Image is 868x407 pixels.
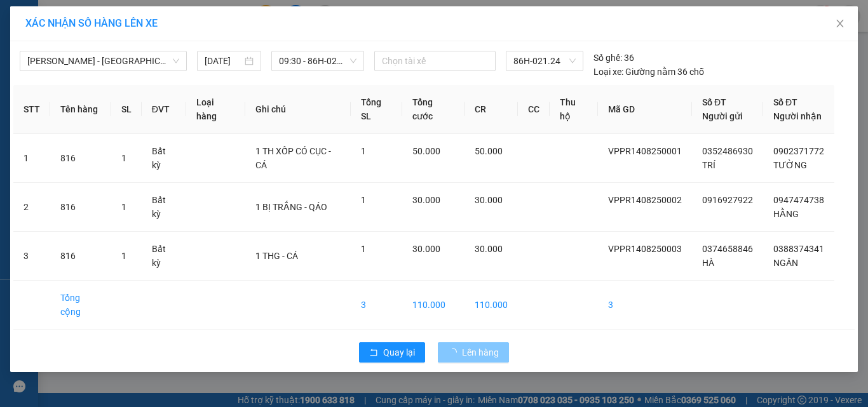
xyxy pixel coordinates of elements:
[513,51,576,70] span: 86H-021.24
[255,202,327,212] span: 1 BỊ TRẮNG - QÁO
[593,51,634,65] div: 36
[369,348,378,358] span: rollback
[205,54,241,68] input: 14/08/2025
[465,85,518,134] th: CR
[121,153,126,163] span: 1
[598,281,692,330] td: 3
[448,348,462,357] span: loading
[598,85,692,134] th: Mã GD
[593,65,623,79] span: Loại xe:
[608,244,682,254] span: VPPR1408250003
[773,258,798,268] span: NGÂN
[27,51,179,70] span: Phan Rí - Sài Gòn
[50,281,111,330] td: Tổng cộng
[13,183,50,232] td: 2
[702,97,726,107] span: Số ĐT
[361,146,366,156] span: 1
[186,85,245,134] th: Loại hàng
[6,28,242,44] li: 01 [PERSON_NAME]
[73,46,83,57] span: phone
[142,85,186,134] th: ĐVT
[6,6,69,69] img: logo.jpg
[13,134,50,183] td: 1
[593,51,622,65] span: Số ghế:
[773,146,824,156] span: 0902371772
[465,281,518,330] td: 110.000
[73,8,180,24] b: [PERSON_NAME]
[702,258,714,268] span: HÀ
[279,51,357,70] span: 09:30 - 86H-021.24
[462,345,499,359] span: Lên hàng
[351,281,403,330] td: 3
[475,244,503,254] span: 30.000
[475,195,503,205] span: 30.000
[773,195,824,205] span: 0947474738
[255,146,331,170] span: 1 TH XỐP CÓ CỤC - CÁ
[402,281,465,330] td: 110.000
[111,85,142,134] th: SL
[412,195,440,205] span: 30.000
[518,85,550,134] th: CC
[773,97,797,107] span: Số ĐT
[50,232,111,281] td: 816
[773,244,824,254] span: 0388374341
[121,202,126,212] span: 1
[702,160,715,170] span: TRÍ
[245,85,351,134] th: Ghi chú
[702,111,743,121] span: Người gửi
[702,146,753,156] span: 0352486930
[593,65,704,79] div: Giường nằm 36 chỗ
[13,232,50,281] td: 3
[255,251,298,261] span: 1 THG - CÁ
[608,146,682,156] span: VPPR1408250001
[383,345,415,359] span: Quay lại
[822,6,858,42] button: Close
[361,244,366,254] span: 1
[550,85,598,134] th: Thu hộ
[6,44,242,60] li: 02523854854
[702,244,753,254] span: 0374658846
[773,111,822,121] span: Người nhận
[475,146,503,156] span: 50.000
[351,85,403,134] th: Tổng SL
[50,85,111,134] th: Tên hàng
[142,134,186,183] td: Bất kỳ
[702,195,753,205] span: 0916927922
[142,183,186,232] td: Bất kỳ
[73,30,83,41] span: environment
[50,134,111,183] td: 816
[361,195,366,205] span: 1
[402,85,465,134] th: Tổng cước
[142,232,186,281] td: Bất kỳ
[773,209,799,219] span: HẰNG
[438,342,509,363] button: Lên hàng
[121,251,126,261] span: 1
[608,195,682,205] span: VPPR1408250002
[13,85,50,134] th: STT
[835,18,845,29] span: close
[6,79,184,100] b: GỬI : [PERSON_NAME]
[412,244,440,254] span: 30.000
[359,342,425,363] button: rollbackQuay lại
[50,183,111,232] td: 816
[773,160,807,170] span: TƯỜNG
[25,17,158,29] span: XÁC NHẬN SỐ HÀNG LÊN XE
[412,146,440,156] span: 50.000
